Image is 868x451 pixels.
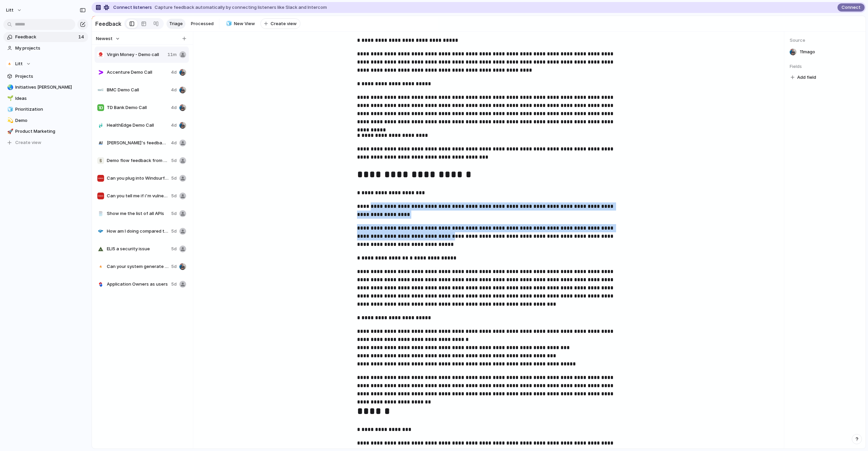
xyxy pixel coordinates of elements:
span: Processed [191,20,214,27]
a: Feedback14 [3,32,88,42]
span: 5d [171,246,177,252]
span: Can you tell me if i'm vulnerable to CVE-123 that is in the news? [107,193,169,199]
a: Processed [188,19,216,29]
div: 💫 [7,116,12,124]
span: Accenture Demo Call [107,69,168,76]
a: 🚀Product Marketing [3,126,88,137]
span: 4d [171,122,177,129]
span: 4d [171,140,177,146]
button: Create view [260,18,300,29]
span: Can your system generate exploits to CVEs without pocs? [107,263,169,270]
div: 🌏 [7,84,12,91]
button: 🌏 [6,84,13,91]
span: Feedback [15,34,76,40]
span: Fields [790,63,860,70]
span: Connect listeners [113,4,152,11]
span: Capture feedback automatically by connecting listeners like Slack and Intercom [155,4,327,11]
span: ELI5 a security issue [107,246,169,252]
span: 11m ago [800,49,815,55]
a: 💫Demo [3,115,88,126]
span: 14 [78,34,85,40]
button: 💫 [6,117,13,124]
span: Initiatives [PERSON_NAME] [15,84,86,91]
span: Ideas [15,95,86,102]
button: 🧊 [225,20,232,27]
div: 🚀 [7,128,12,136]
a: 🌏Initiatives [PERSON_NAME] [3,82,88,92]
h2: Feedback [95,20,121,28]
span: 5d [171,210,177,217]
button: Litt [3,5,25,16]
span: My projects [15,45,86,52]
span: Virgin Money - Demo call [107,51,165,58]
div: 🧊 [226,20,231,28]
button: Litt [3,59,88,69]
span: BMC Demo Call [107,87,168,93]
button: 🚀 [6,128,13,135]
span: 5d [171,228,177,235]
a: Triage [166,19,185,29]
span: [PERSON_NAME]'s feedback on demo [107,140,168,146]
div: 🌱 [7,94,12,102]
span: 5d [171,263,177,270]
button: 🌱 [6,95,13,102]
button: 🧊 [6,106,13,113]
span: Prioritization [15,106,86,113]
span: Triage [169,20,183,27]
span: Newest [96,35,113,42]
span: Can you plug into Windsurf/Cursor as an MCP? [107,175,169,182]
span: Projects [15,73,86,80]
span: 4d [171,104,177,111]
span: 4d [171,87,177,93]
button: Add field [790,73,817,82]
span: TD Bank Demo Call [107,104,168,111]
button: Create view [3,138,88,148]
span: Add field [797,74,816,81]
span: 4d [171,69,177,76]
span: Product Marketing [15,128,86,135]
span: How am I doing compared to my industry? [107,228,169,235]
span: Demo [15,117,86,124]
span: Create view [271,20,297,27]
div: 🧊 [7,106,12,113]
button: Connect [837,3,865,12]
span: 11m [167,51,177,58]
span: Connect [842,4,861,11]
button: Newest [95,34,121,43]
span: Litt [15,60,23,67]
a: 🌱Ideas [3,93,88,104]
span: Show me the list of all APIs [107,210,169,217]
span: HealthEdge Demo Call [107,122,168,129]
a: 🧊Prioritization [3,104,88,114]
span: New View [234,20,255,27]
span: Source [790,37,860,44]
span: 5d [171,193,177,199]
span: Litt [6,7,14,14]
span: 5d [171,281,177,288]
span: 5d [171,157,177,164]
a: Projects [3,71,88,82]
span: 5d [171,175,177,182]
span: Create view [15,139,41,146]
span: Application Owners as users [107,281,169,288]
a: My projects [3,43,88,53]
span: Demo flow feedback from Gili [107,157,169,164]
a: 🧊New View [222,19,258,29]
